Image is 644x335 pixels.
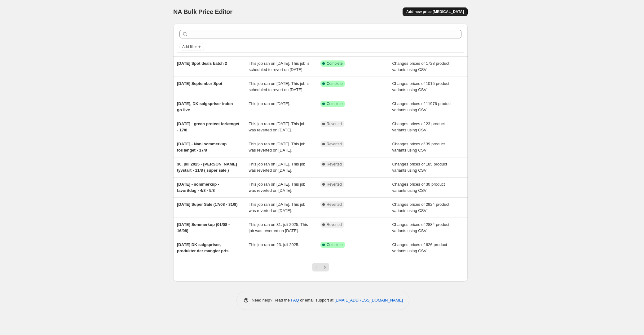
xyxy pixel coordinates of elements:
[177,101,233,112] span: [DATE], DK salgspriser inden go-live
[392,162,447,173] span: Changes prices of 185 product variants using CSV
[335,298,403,302] a: [EMAIL_ADDRESS][DOMAIN_NAME]
[327,101,342,106] span: Complete
[392,142,445,152] span: Changes prices of 39 product variants using CSV
[327,242,342,247] span: Complete
[327,61,342,66] span: Complete
[179,43,204,51] button: Add filter
[327,142,342,147] span: Reverted
[327,162,342,167] span: Reverted
[392,121,445,132] span: Changes prices of 23 product variants using CSV
[177,61,227,66] span: [DATE] Spot deals batch 2
[177,142,227,152] span: [DATE] - Nani sommerkup forlænget - 17/8
[177,121,239,132] span: [DATE] - green protect forlænget - 17/8
[177,81,222,86] span: [DATE] September Spot
[327,202,342,207] span: Reverted
[249,81,310,92] span: This job ran on [DATE]. This job is scheduled to revert on [DATE].
[249,242,299,247] span: This job ran on 23. juli 2025.
[299,298,335,302] span: or email support at
[392,61,449,72] span: Changes prices of 1728 product variants using CSV
[177,202,238,207] span: [DATE] Super Sale (17/08 - 31/8)
[327,182,342,187] span: Reverted
[182,44,197,49] span: Add filter
[392,242,447,253] span: Changes prices of 626 product variants using CSV
[249,202,306,213] span: This job ran on [DATE]. This job was reverted on [DATE].
[249,61,310,72] span: This job ran on [DATE]. This job is scheduled to revert on [DATE].
[320,263,329,271] button: Next
[249,182,306,193] span: This job ran on [DATE]. This job was reverted on [DATE].
[403,7,468,16] button: Add new price [MEDICAL_DATA]
[291,298,299,302] a: FAQ
[327,121,342,126] span: Reverted
[249,121,306,132] span: This job ran on [DATE]. This job was reverted on [DATE].
[392,222,449,233] span: Changes prices of 2884 product variants using CSV
[177,242,228,253] span: [DATE] DK salgspriser, produkter der mangler pris
[392,202,449,213] span: Changes prices of 2924 product variants using CSV
[173,8,232,15] span: NA Bulk Price Editor
[392,101,452,112] span: Changes prices of 11976 product variants using CSV
[312,263,329,271] nav: Pagination
[392,81,449,92] span: Changes prices of 1015 product variants using CSV
[177,222,230,233] span: [DATE] Sommerkup (01/08 - 16/08)
[249,101,290,106] span: This job ran on [DATE].
[249,162,306,173] span: This job ran on [DATE]. This job was reverted on [DATE].
[252,298,291,302] span: Need help? Read the
[177,182,219,193] span: [DATE] - sommerkup - favoritdag - 4/8 - 5/8
[406,9,464,14] span: Add new price [MEDICAL_DATA]
[327,81,342,86] span: Complete
[249,222,308,233] span: This job ran on 31. juli 2025. This job was reverted on [DATE].
[177,162,237,173] span: 30. juli 2025 - [PERSON_NAME] tyvstart - 11/8 ( super sale )
[392,182,445,193] span: Changes prices of 30 product variants using CSV
[327,222,342,227] span: Reverted
[249,142,306,152] span: This job ran on [DATE]. This job was reverted on [DATE].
